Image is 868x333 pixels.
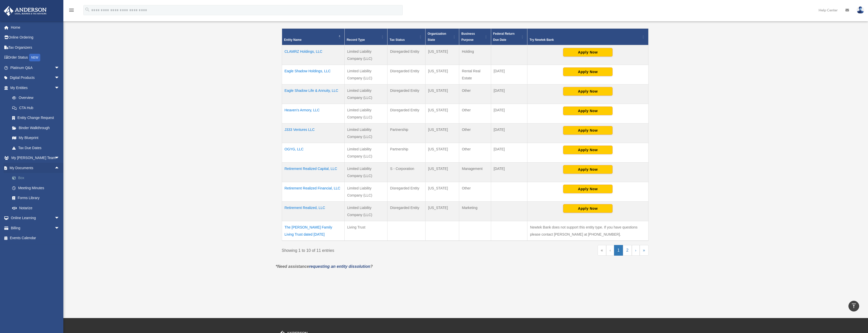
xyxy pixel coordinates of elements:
[426,182,459,202] td: [US_STATE]
[4,163,67,173] a: My Documentsarrow_drop_up
[426,202,459,221] td: [US_STATE]
[563,204,613,213] button: Apply Now
[7,103,65,113] a: CTA Hub
[54,63,65,73] span: arrow_drop_down
[390,38,405,42] span: Tax Status
[529,37,640,43] span: Try Newtek Bank
[276,264,373,269] em: *Need assistance ?
[459,104,491,124] td: Other
[426,45,459,65] td: [US_STATE]
[459,45,491,65] td: Holding
[4,83,65,93] a: My Entitiesarrow_drop_down
[387,45,426,65] td: Disregarded Entity
[347,38,365,42] span: Record Type
[387,104,426,124] td: Disregarded Entity
[4,32,67,43] a: Online Ordering
[848,301,859,311] a: vertical_align_top
[493,32,515,42] span: Federal Return Due Date
[344,124,387,143] td: Limited Liability Company (LLC)
[491,65,527,84] td: [DATE]
[344,45,387,65] td: Limited Liability Company (LLC)
[282,163,344,182] td: Retirement Realized Capital, LLC
[282,202,344,221] td: Retirement Realized, LLC
[68,9,75,13] a: menu
[282,65,344,84] td: Eagle Shadow Holdings, LLC
[491,29,527,45] th: Federal Return Due Date: Activate to sort
[282,245,461,254] div: Showing 1 to 10 of 11 entries
[491,124,527,143] td: [DATE]
[344,163,387,182] td: Limited Liability Company (LLC)
[7,173,67,183] a: Box
[426,29,459,45] th: Organization State: Activate to sort
[426,84,459,104] td: [US_STATE]
[54,213,65,223] span: arrow_drop_down
[387,124,426,143] td: Partnership
[29,54,40,61] div: NEW
[282,221,344,241] td: The [PERSON_NAME] Family Living Trust dated [DATE]
[85,7,90,12] i: search
[68,7,75,13] i: menu
[7,183,67,193] a: Meeting Minutes
[282,104,344,124] td: Heaven's Armory, LLC
[563,165,613,174] button: Apply Now
[459,84,491,104] td: Other
[387,29,426,45] th: Tax Status: Activate to sort
[344,143,387,163] td: Limited Liability Company (LLC)
[527,221,648,241] td: Newtek Bank does not support this entity type. If you have questions please contact [PERSON_NAME]...
[563,107,613,115] button: Apply Now
[344,84,387,104] td: Limited Liability Company (LLC)
[491,143,527,163] td: [DATE]
[563,185,613,193] button: Apply Now
[4,52,67,63] a: Order StatusNEW
[491,84,527,104] td: [DATE]
[344,104,387,124] td: Limited Liability Company (LLC)
[4,22,67,32] a: Home
[4,63,67,73] a: Platinum Q&Aarrow_drop_down
[461,32,475,42] span: Business Purpose
[857,6,864,14] img: User Pic
[387,143,426,163] td: Partnership
[614,245,623,256] a: 1
[282,29,344,45] th: Entity Name: Activate to invert sorting
[459,182,491,202] td: Other
[563,87,613,96] button: Apply Now
[459,202,491,221] td: Marketing
[344,221,387,241] td: Living Trust
[282,143,344,163] td: OGYG, LLC
[4,233,67,243] a: Events Calendar
[640,245,649,256] a: Last
[7,113,65,123] a: Entity Change Request
[344,182,387,202] td: Limited Liability Company (LLC)
[4,153,67,163] a: My [PERSON_NAME] Teamarrow_drop_down
[426,163,459,182] td: [US_STATE]
[491,104,527,124] td: [DATE]
[563,67,613,76] button: Apply Now
[428,32,446,42] span: Organization State
[7,193,67,203] a: Forms Library
[54,73,65,83] span: arrow_drop_down
[7,93,62,103] a: Overview
[387,65,426,84] td: Disregarded Entity
[426,143,459,163] td: [US_STATE]
[459,124,491,143] td: Other
[563,146,613,154] button: Apply Now
[563,126,613,135] button: Apply Now
[598,245,606,256] a: First
[344,29,387,45] th: Record Type: Activate to sort
[54,83,65,93] span: arrow_drop_down
[632,245,640,256] a: Next
[387,163,426,182] td: S - Corporation
[426,124,459,143] td: [US_STATE]
[623,245,632,256] a: 2
[7,133,65,143] a: My Blueprint
[284,38,302,42] span: Entity Name
[387,202,426,221] td: Disregarded Entity
[282,84,344,104] td: Eagle Shadow Life & Annuity, LLC
[344,65,387,84] td: Limited Liability Company (LLC)
[282,124,344,143] td: J333 Ventures LLC
[459,143,491,163] td: Other
[4,73,67,83] a: Digital Productsarrow_drop_down
[459,65,491,84] td: Rental Real Estate
[4,213,67,223] a: Online Learningarrow_drop_down
[344,202,387,221] td: Limited Liability Company (LLC)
